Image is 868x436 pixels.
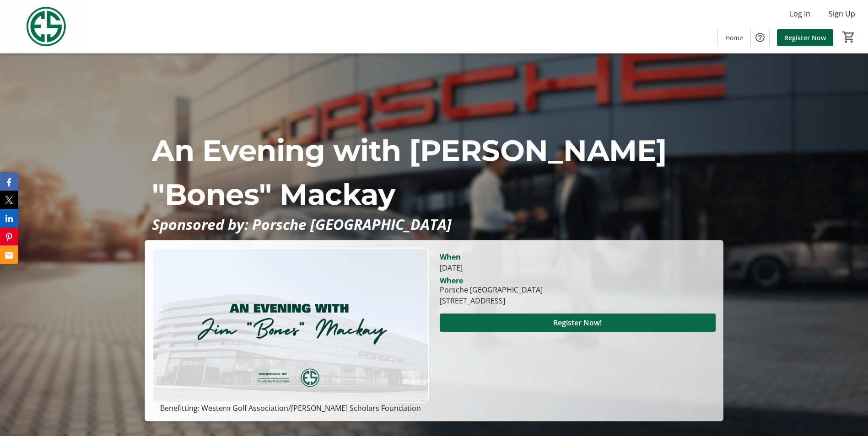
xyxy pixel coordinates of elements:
[152,403,428,414] p: Benefitting: Western Golf Association/[PERSON_NAME] Scholars Foundation
[440,284,543,295] div: Porsche [GEOGRAPHIC_DATA]
[152,128,716,216] p: An Evening with [PERSON_NAME] "Bones" Mackay
[782,6,818,21] button: Log In
[440,295,543,306] div: [STREET_ADDRESS]
[440,277,463,284] div: Where
[152,214,452,234] em: Sponsored by: Porsche [GEOGRAPHIC_DATA]
[440,262,716,273] div: [DATE]
[829,8,855,19] span: Sign Up
[784,33,826,43] span: Register Now
[152,248,428,403] img: Campaign CTA Media Photo
[440,251,461,262] div: When
[725,33,743,43] span: Home
[5,4,87,49] img: Evans Scholars Foundation's Logo
[790,8,810,19] span: Log In
[777,29,833,46] a: Register Now
[821,6,863,21] button: Sign Up
[841,29,857,45] button: Cart
[751,28,769,47] button: Help
[440,314,716,332] button: Register Now!
[718,29,750,46] a: Home
[553,317,602,328] span: Register Now!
